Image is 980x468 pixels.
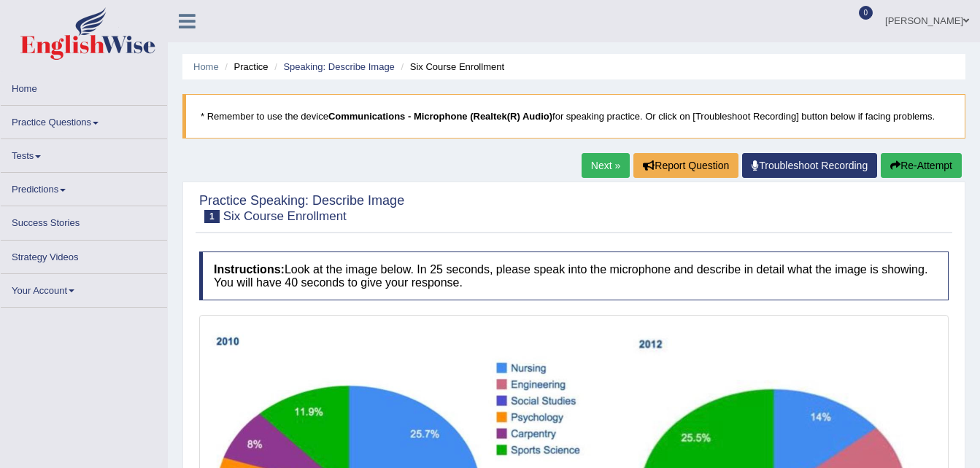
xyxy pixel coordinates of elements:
[182,94,965,139] blockquote: * Remember to use the device for speaking practice. Or click on [Troubleshoot Recording] button b...
[1,206,167,235] a: Success Stories
[328,111,552,122] b: Communications - Microphone (Realtek(R) Audio)
[199,251,949,300] h4: Look at the image below. In 25 seconds, please speak into the microphone and describe in detail w...
[633,153,738,178] button: Report Question
[204,210,220,223] span: 1
[1,274,167,303] a: Your Account
[193,61,219,72] a: Home
[1,173,167,201] a: Predictions
[221,60,268,74] li: Practice
[397,60,504,74] li: Six Course Enrollment
[582,153,630,178] a: Next »
[283,61,394,72] a: Speaking: Describe Image
[214,263,285,276] b: Instructions:
[1,72,167,101] a: Home
[1,106,167,134] a: Practice Questions
[199,194,404,223] h2: Practice Speaking: Describe Image
[881,153,962,178] button: Re-Attempt
[1,241,167,269] a: Strategy Videos
[742,153,877,178] a: Troubleshoot Recording
[859,6,873,20] span: 0
[223,209,347,223] small: Six Course Enrollment
[1,139,167,168] a: Tests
